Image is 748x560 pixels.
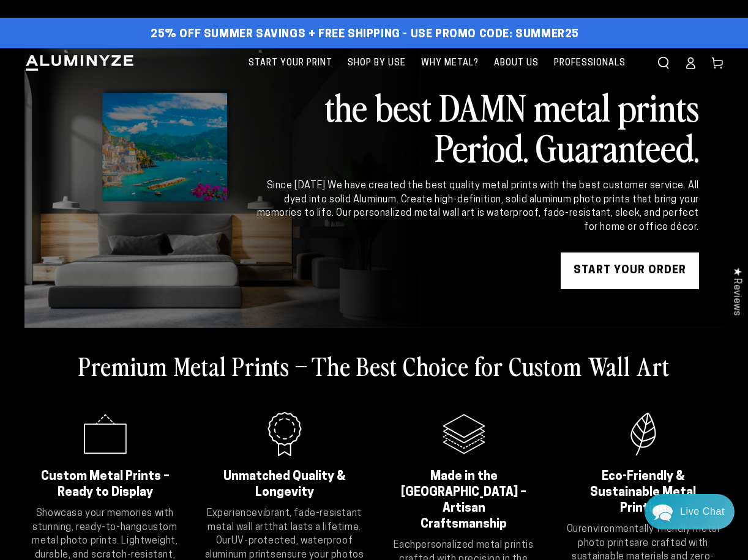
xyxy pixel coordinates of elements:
span: Why Metal? [421,56,479,71]
span: Professionals [554,56,626,71]
span: 25% off Summer Savings + Free Shipping - Use Promo Code: SUMMER25 [151,28,579,42]
h2: the best DAMN metal prints Period. Guaranteed. [255,86,699,167]
a: Why Metal? [415,48,485,78]
a: Professionals [548,48,632,78]
summary: Search our site [650,50,677,76]
a: START YOUR Order [561,252,699,289]
div: Since [DATE] We have created the best quality metal prints with the best customer service. All dy... [255,179,699,234]
a: Shop By Use [342,48,412,78]
div: Click to open Judge.me floating reviews tab [725,257,748,325]
strong: environmentally friendly metal photo prints [578,525,719,548]
span: Shop By Use [348,56,406,71]
a: About Us [488,48,545,78]
span: About Us [494,56,539,71]
strong: vibrant, fade-resistant metal wall art [208,509,362,532]
div: Chat widget toggle [645,494,735,529]
h2: Made in the [GEOGRAPHIC_DATA] – Artisan Craftsmanship [398,469,529,532]
strong: personalized metal print [416,540,526,550]
span: Start Your Print [249,56,332,71]
h2: Eco-Friendly & Sustainable Metal Printing [578,469,708,517]
div: Contact Us Directly [680,494,725,529]
strong: UV-protected, waterproof aluminum prints [205,536,353,559]
h2: Premium Metal Prints – The Best Choice for Custom Wall Art [78,350,670,381]
img: Aluminyze [24,54,135,72]
h2: Custom Metal Prints – Ready to Display [40,469,170,501]
h2: Unmatched Quality & Longevity [219,469,350,501]
a: Start Your Print [242,48,338,78]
